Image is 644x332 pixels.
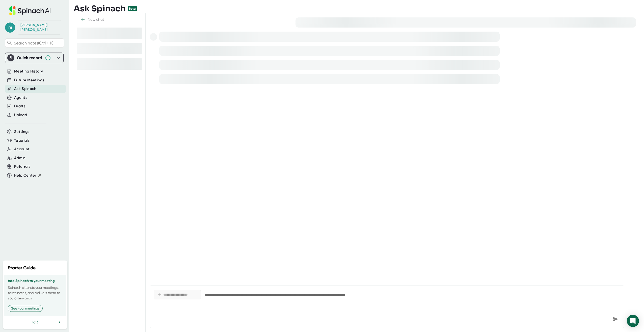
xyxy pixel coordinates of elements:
[56,264,62,272] button: −
[8,265,36,271] h2: Starter Guide
[14,95,27,101] button: Agents
[14,164,30,170] button: Referrals
[7,53,61,63] div: Quick record
[14,103,25,109] button: Drafts
[14,138,30,144] button: Tutorials
[5,22,15,33] span: m
[14,112,27,118] button: Upload
[14,129,30,135] button: Settings
[8,305,43,312] button: See your meetings
[88,17,104,22] div: New chat
[14,173,42,178] button: Help Center
[14,86,37,92] button: Ask Spinach
[627,315,639,327] div: Open Intercom Messenger
[14,173,36,178] span: Help Center
[128,6,137,11] div: Beta
[14,68,43,74] button: Meeting History
[17,55,42,60] div: Quick record
[611,315,620,324] div: Send message
[14,146,30,152] button: Account
[8,279,62,283] h3: Add Spinach to your meeting
[20,23,58,32] div: Michael Kurkowski
[32,320,38,324] span: 1 of 3
[14,41,53,45] span: Search notes (Ctrl + K)
[14,77,44,83] button: Future Meetings
[8,285,62,301] p: Spinach attends your meetings, takes notes, and delivers them to you afterwards
[14,155,26,161] button: Admin
[74,4,126,13] h3: Ask Spinach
